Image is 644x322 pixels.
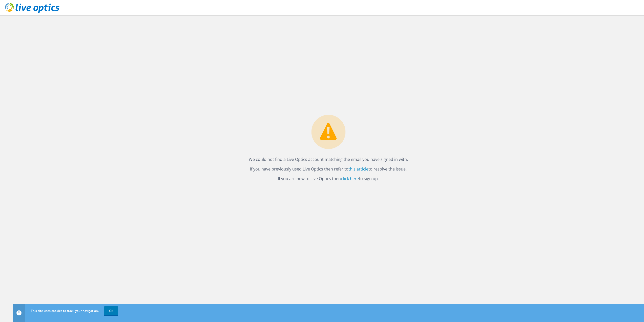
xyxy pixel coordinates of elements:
[31,309,99,313] span: This site uses cookies to track your navigation.
[104,306,118,315] a: OK
[249,156,408,163] p: We could not find a Live Optics account matching the email you have signed in with.
[249,175,408,182] p: If you are new to Live Optics then to sign up.
[341,176,359,181] a: click here
[249,165,408,173] p: If you have previously used Live Optics then refer to to resolve the issue.
[348,166,368,172] a: this article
